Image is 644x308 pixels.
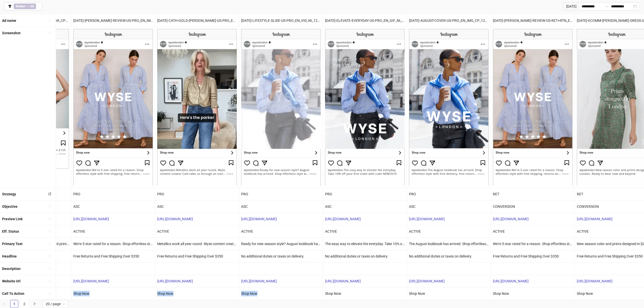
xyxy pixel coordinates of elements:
[48,217,51,220] span: sort-ascending
[43,300,68,308] div: Page Size
[239,200,323,213] div: ASC
[46,300,65,308] span: 20 / page
[71,238,155,250] div: We're 5-star rated for a reason. Shop effortless style with free shipping, free returns and 10% o...
[48,292,51,295] span: sort-ascending
[407,225,491,237] div: ACTIVE
[71,287,155,300] div: Shop Now
[155,225,239,237] div: ACTIVE
[323,14,407,27] div: [DATE]-ELEVATE-EVERYDAY-US-PRO_EN_GIF_NI_12082025_F_CC_SC24_USP3_ECOM
[2,229,19,233] b: Eff. Status
[325,279,361,283] a: [URL][DOMAIN_NAME]
[577,217,613,221] a: [URL][DOMAIN_NAME]
[48,242,51,245] span: sort-ascending
[491,238,575,250] div: We're 5-star rated for a reason. Shop effortless style with free shipping, returns and no additio...
[491,188,575,200] div: RET
[325,217,361,221] a: [URL][DOMAIN_NAME]
[239,14,323,27] div: [DATE]-LIFESTYLE-SLIDE-US-PRO_EN_VID_NI_12082025_F_CC_SC24_USP3_ECOM
[73,29,153,185] img: Screenshot 120229144934750055
[241,29,321,185] img: Screenshot 120229973259380055
[71,225,155,237] div: ACTIVE
[73,217,109,221] a: [URL][DOMAIN_NAME]
[323,188,407,200] div: PRO
[2,204,17,209] b: Objective
[155,287,239,300] div: Shop Now
[491,225,575,237] div: ACTIVE
[48,192,51,196] span: sort-ascending
[155,238,239,250] div: Metallics work all year round. Wyse content creator [PERSON_NAME] talks us through an iconic Wyse...
[3,302,6,305] span: left
[71,250,155,262] div: Free Returns and Free Shipping Over $350
[409,279,445,283] a: [URL][DOMAIN_NAME]
[239,287,323,300] div: Shop Now
[323,225,407,237] div: ACTIVE
[2,242,23,246] b: Primary Text
[157,279,193,283] a: [URL][DOMAIN_NAME]
[10,300,18,308] a: 1
[323,238,407,250] div: The easy way to elevate the everyday. Take 10% off your first order with code NEWUS10
[493,279,529,283] a: [URL][DOMAIN_NAME]
[48,279,51,283] span: sort-ascending
[20,300,28,308] li: 2
[493,217,529,221] a: [URL][DOMAIN_NAME]
[239,188,323,200] div: PRO
[407,250,491,262] div: No additional duties or taxes on delivery.
[48,204,51,208] span: sort-ascending
[241,279,277,283] a: [URL][DOMAIN_NAME]
[30,5,34,8] b: US
[71,14,155,27] div: [DATE]-[PERSON_NAME]-REVIEW-US-PRO_EN_IMG_CP_28072025_F_CC_SC9_None_NEWSEASON
[2,254,17,258] b: Headline
[21,300,28,308] a: 2
[409,29,489,185] img: Screenshot 120229973248660055
[157,29,237,185] img: Screenshot 120229145031430055
[71,188,155,200] div: PRO
[407,287,491,300] div: Shop Now
[155,188,239,200] div: PRO
[2,292,24,296] b: Call To Action
[2,267,21,271] b: Description
[2,217,23,221] b: Preview Link
[73,279,109,283] a: [URL][DOMAIN_NAME]
[8,5,12,8] span: filter
[407,188,491,200] div: PRO
[2,31,21,35] b: Screenshot
[577,279,613,283] a: [URL][DOMAIN_NAME]
[323,250,407,262] div: No additional duties or taxes on delivery.
[2,279,21,283] b: Website Url
[48,31,51,35] span: sort-ascending
[407,14,491,27] div: [DATE]-AUGUST-COVER-US-PRO_EN_IMG_CP_12082025_F_CC_SC24_USP3_ECOM
[407,238,491,250] div: The August lookbook has arrived. Shop effortless style with free delivery, free returns and 10% o...
[71,200,155,213] div: ASC
[323,287,407,300] div: Shop Now
[239,225,323,237] div: ACTIVE
[605,4,609,8] span: to
[16,5,25,8] b: Market
[241,217,277,221] a: [URL][DOMAIN_NAME]
[491,287,575,300] div: Shop Now
[323,200,407,213] div: ASC
[155,200,239,213] div: ASC
[157,217,193,221] a: [URL][DOMAIN_NAME]
[155,14,239,27] div: [DATE]-CATH-GOLD-[PERSON_NAME]-US-PRO_EN_VID_CP_28072025_F_CC_SC1_None_NEWSEASON
[239,250,323,262] div: No additional duties or taxes on delivery.
[30,300,39,308] li: Next Page
[30,300,39,308] button: right
[409,217,445,221] a: [URL][DOMAIN_NAME]
[48,254,51,258] span: sort-ascending
[48,267,51,270] span: sort-ascending
[491,200,575,213] div: CONVERSION
[155,250,239,262] div: Free Returns and Free Shipping Over $350
[239,238,323,250] div: Ready for new season style? August lookbook has arrived. Shop effortless style with free delivery...
[2,19,16,23] b: Ad name
[493,29,573,185] img: Screenshot 120229145289970055
[563,2,579,10] div: [DATE]
[48,229,51,233] span: sort-ascending
[48,19,51,22] span: sort-ascending
[491,14,575,27] div: [DATE]-[PERSON_NAME]-REVIEW-US-RET+RTN_EN_IMG_CP_28072025_F_CC_SC9_None_NEWSEASON
[14,4,36,9] span: ==
[325,29,405,185] img: Screenshot 120229973268290055
[10,300,18,308] li: 1
[605,4,609,8] span: swap-right
[2,192,16,196] b: Strategy
[407,200,491,213] div: ASC
[4,2,42,10] button: Market == US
